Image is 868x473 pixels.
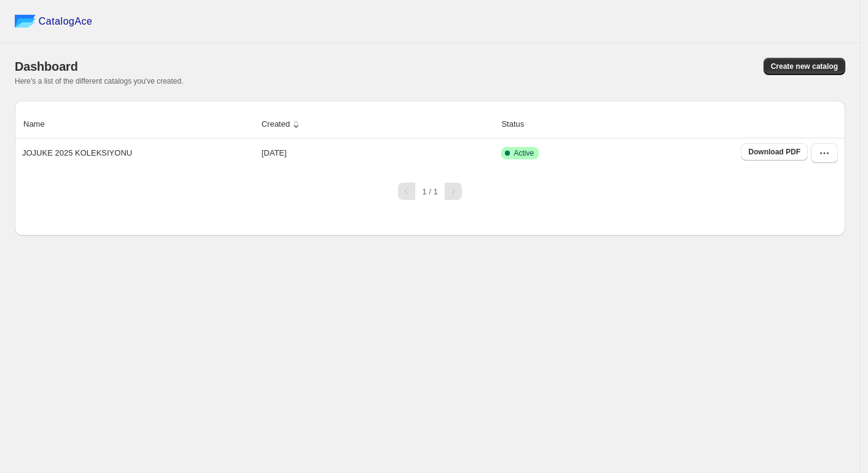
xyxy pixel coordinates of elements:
[15,77,184,85] span: Here's a list of the different catalogs you've created.
[748,147,800,157] span: Download PDF
[260,113,304,136] button: Created
[422,187,437,196] span: 1 / 1
[258,138,498,168] td: [DATE]
[771,62,838,71] span: Create new catalog
[39,15,93,28] span: CatalogAce
[514,148,534,158] span: Active
[741,143,808,161] a: Download PDF
[764,58,845,75] button: Create new catalog
[15,15,36,28] img: catalog ace
[22,147,132,159] p: JOJUKE 2025 KOLEKSIYONU
[15,60,78,73] span: Dashboard
[499,113,538,136] button: Status
[22,113,59,136] button: Name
